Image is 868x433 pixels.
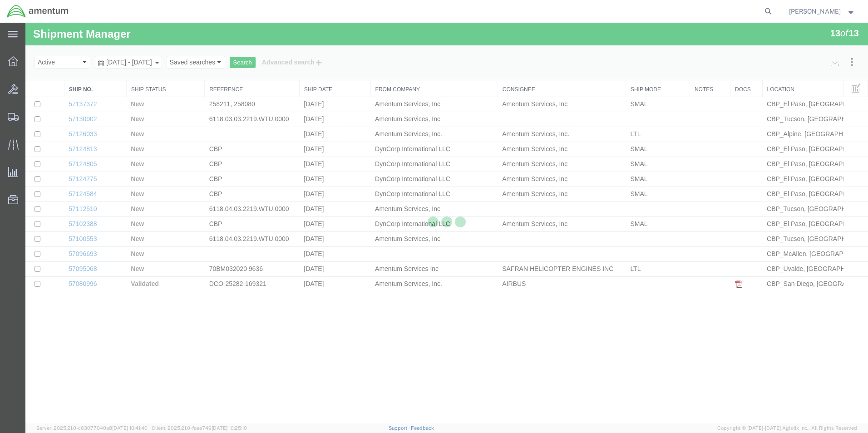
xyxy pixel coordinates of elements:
a: Feedback [411,425,434,431]
a: Support [389,425,411,431]
img: logo [6,5,69,18]
span: [DATE] 10:25:10 [212,425,247,431]
span: Client: 2025.21.0-faee749 [152,425,247,431]
button: [PERSON_NAME] [789,6,856,17]
span: Copyright © [DATE]-[DATE] Agistix Inc., All Rights Reserved [717,424,857,432]
span: Juan Trevino [789,6,841,16]
span: [DATE] 10:41:40 [112,425,148,431]
span: Server: 2025.21.0-c63077040a8 [36,425,148,431]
